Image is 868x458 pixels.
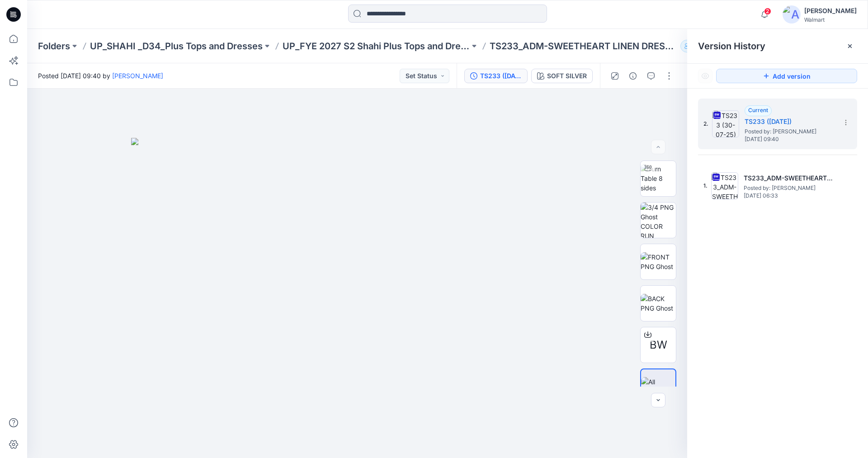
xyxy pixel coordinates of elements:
span: Posted by: Rahul Singh [745,127,835,136]
span: 1. [703,182,708,190]
img: TS233 (30-07-25) [712,110,739,137]
a: UP_SHAHI _D34_Plus Tops and Dresses [90,40,263,52]
div: [PERSON_NAME] [804,5,857,16]
span: Posted by: Rahul Singh [744,184,834,193]
span: Version History [698,41,765,52]
div: TS233 (30-07-25) [480,71,522,81]
a: UP_FYE 2027 S2 Shahi Plus Tops and Dress [283,40,470,52]
span: BW [650,337,667,353]
button: Close [846,42,854,50]
button: Details [626,69,640,83]
img: TS233_ADM-SWEETHEART LINEN DRESS- (22-06-25) 1X [711,172,738,199]
img: FRONT PNG Ghost [641,252,676,271]
img: Turn Table 8 sides [641,164,676,193]
p: TS233_ADM-SWEETHEART LINEN DRESS- ([DATE]) 1X [490,40,677,52]
img: All colorways [641,377,675,396]
a: Folders [38,40,70,52]
div: SOFT SILVER [547,71,587,81]
div: Walmart [804,16,857,23]
img: BACK PNG Ghost [641,294,676,313]
button: 50 [680,40,710,52]
img: 3/4 PNG Ghost COLOR RUN [641,203,676,238]
button: TS233 ([DATE]) [464,69,528,83]
span: [DATE] 09:40 [745,136,835,142]
span: [DATE] 06:33 [744,193,834,199]
span: 2 [764,8,771,15]
span: Posted [DATE] 09:40 by [38,71,163,80]
button: Add version [716,69,857,83]
button: Show Hidden Versions [698,69,712,83]
span: Current [748,107,768,113]
a: [PERSON_NAME] [112,72,163,80]
h5: TS233 (30-07-25) [745,116,835,127]
button: SOFT SILVER [531,69,593,83]
span: 2. [703,120,708,128]
img: avatar [783,5,801,24]
h5: TS233_ADM-SWEETHEART LINEN DRESS- (22-06-25) 1X [744,173,834,184]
